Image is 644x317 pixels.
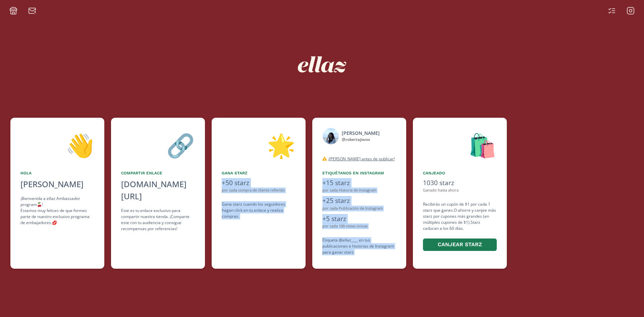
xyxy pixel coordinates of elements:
img: 553519426_18531095272031687_9108109319303814463_n.jpg [322,128,339,145]
div: Este es tu enlace exclusivo para compartir nuestra tienda. ¡Comparte este con tu audiencia y cons... [121,208,195,232]
div: Hola [20,170,94,176]
div: Recibirás un cupón de $1 por cada 1 starz que ganes. O ahorre y canjee más starz por cupones más ... [423,201,497,252]
div: Gana starz cuando los seguidores hagan click en tu enlace y realiza compras . [222,201,296,219]
div: @ robertajiwoo [342,137,380,143]
div: [PERSON_NAME] [20,178,94,190]
div: +5 starz [322,214,396,224]
div: +25 starz [322,196,396,206]
div: Gana starz [222,170,296,176]
div: Etiqueta @ellaz____ en tus publicaciones e historias de Instagram para ganar starz. [322,237,396,255]
div: 🌟 [222,128,296,162]
div: +50 starz [222,178,296,188]
div: 1030 starz [423,178,497,188]
div: por cada Publicación de Instagram [322,206,396,211]
div: Etiquétanos en Instagram [322,170,396,176]
div: 🔗 [121,128,195,162]
div: 🛍️ [423,128,497,162]
div: [PERSON_NAME] [342,129,380,137]
div: Canjeado [423,170,497,176]
div: por cada compra de cliente referido [222,188,296,193]
div: Ganado hasta ahora [423,188,497,193]
u: ¡[PERSON_NAME] antes de publicar! [328,156,395,162]
button: Canjear starz [423,239,497,251]
div: 👋 [20,128,94,162]
div: +15 starz [322,178,396,188]
div: Compartir Enlace [121,170,195,176]
div: [DOMAIN_NAME][URL] [121,178,195,202]
div: por cada 100 vistas únicas [322,223,396,229]
div: por cada Historia de Instagram [322,188,396,193]
img: nKmKAABZpYV7 [292,34,352,95]
div: ¡Bienvenida a ellaz Ambassador program🍒! Estamos muy felices de que formes parte de nuestro exclu... [20,196,94,226]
